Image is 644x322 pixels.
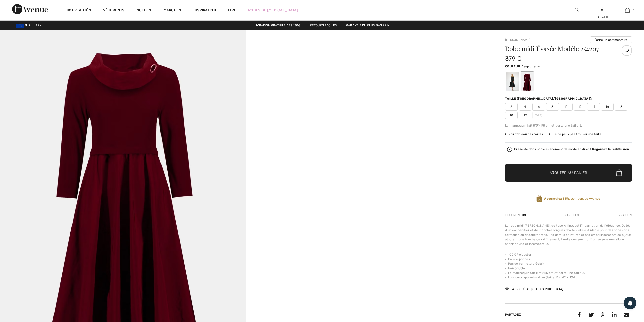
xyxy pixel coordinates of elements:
[248,8,298,13] a: Robes de [MEDICAL_DATA]
[536,195,542,202] img: Récompenses Avenue
[505,103,518,111] span: 2
[544,196,600,201] span: Récompenses Avenue
[589,14,614,20] div: EULALIE
[632,8,634,12] span: 7
[560,103,573,111] span: 10
[601,103,614,111] span: 16
[250,24,305,27] a: Livraison gratuite dès 130€
[506,72,519,91] div: Noir
[103,8,125,13] a: Vêtements
[521,72,534,91] div: Deep cherry
[625,7,630,13] img: Mon panier
[507,147,512,152] img: Regardez la rediffusion
[505,55,522,62] span: 379 €
[519,103,531,111] span: 4
[544,197,567,200] strong: Accumulez 35
[505,112,518,119] span: 20
[615,7,640,13] a: 7
[590,36,632,43] button: Écrire un commentaire
[616,169,622,176] img: Bag.svg
[532,112,545,119] span: 24
[164,8,181,13] a: Marques
[505,123,632,128] div: Le mannequin fait 5'9"/175 cm et porte une taille 6.
[505,38,530,42] a: [PERSON_NAME]
[508,266,632,271] li: Non doublé
[549,132,602,136] div: Je ne peux pas trouver ma taille
[508,257,632,261] li: Pas de poches
[508,252,632,257] li: 100% Polyester
[519,112,531,119] span: 22
[505,287,563,291] div: Fabriqué au [GEOGRAPHIC_DATA]
[615,103,627,111] span: 18
[514,148,629,151] div: Presenté dans notre événement de mode en direct.
[16,24,32,27] span: EUR
[505,313,521,316] span: Partagez
[12,4,48,14] img: 1ère Avenue
[193,8,216,13] span: Inspiration
[546,103,559,111] span: 8
[587,103,600,111] span: 14
[505,45,611,52] h1: Robe midi Évasée Modèle 254207
[505,132,543,136] span: Voir tableau des tailles
[600,8,604,12] a: Se connecter
[592,147,629,151] strong: Regardez la rediffusion
[550,170,587,175] span: Ajouter au panier
[505,223,632,246] div: La robe midi [PERSON_NAME], de type A-line, est l'incarnation de l'élégance. Dotée d'un col bénit...
[16,24,24,28] img: Euro
[540,114,542,117] img: ring-m.svg
[532,103,545,111] span: 6
[137,8,151,13] a: Soldes
[505,65,521,68] span: Couleur:
[505,210,527,220] div: Description
[505,96,594,101] div: Taille ([GEOGRAPHIC_DATA]/[GEOGRAPHIC_DATA]):
[508,271,632,275] li: Le mannequin fait 5'9"/175 cm et porte une taille 6.
[35,24,42,27] span: FR
[342,24,394,27] a: Garantie du plus bas prix
[574,103,586,111] span: 12
[521,65,540,68] span: Deep cherry
[306,24,341,27] a: Retours faciles
[558,210,583,220] div: Entretien
[228,8,236,13] a: Live
[614,210,632,220] div: Livraison
[66,8,91,13] a: Nouveautés
[508,261,632,266] li: Pas de fermeture éclair
[575,7,579,13] img: recherche
[600,7,604,13] img: Mes infos
[508,275,632,280] li: Longueur approximative (taille 12) : 41" - 104 cm
[505,164,632,182] button: Ajouter au panier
